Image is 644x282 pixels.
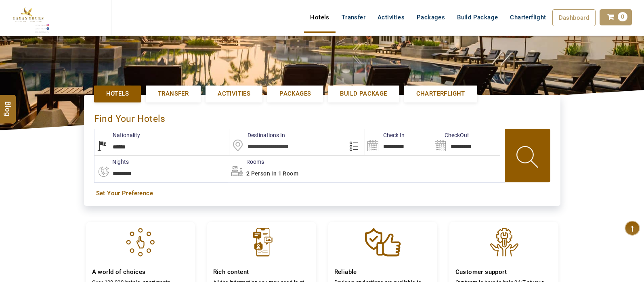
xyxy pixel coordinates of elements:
span: Blog [3,101,13,108]
h4: Reliable [334,268,431,276]
h4: A world of choices [92,268,189,276]
input: Search [432,129,500,155]
span: Packages [279,90,311,98]
a: Build Package [328,86,399,102]
a: Activities [371,9,411,25]
a: Activities [206,86,262,102]
span: Charterflight [510,14,546,21]
a: Charterflight [404,86,477,102]
span: 2 Person in 1 Room [246,170,298,177]
a: Charterflight [504,9,552,25]
a: Set Your Preference [96,189,548,198]
span: Hotels [106,90,129,98]
a: Hotels [94,86,141,102]
h4: Customer support [455,268,552,276]
span: 0 [618,12,627,21]
div: Find Your Hotels [94,105,550,129]
a: Transfer [146,86,201,102]
input: Search [365,129,432,155]
label: Rooms [228,158,264,166]
span: Build Package [340,90,387,98]
span: Dashboard [559,14,589,21]
span: Activities [218,90,250,98]
label: Nationality [94,131,140,139]
label: nights [94,158,129,166]
img: The Royal Line Holidays [6,3,50,34]
a: 0 [600,9,632,25]
a: Packages [267,86,323,102]
label: Destinations In [229,131,285,139]
label: Check In [365,131,405,139]
label: CheckOut [432,131,469,139]
a: Build Package [451,9,504,25]
a: Packages [411,9,451,25]
a: Hotels [304,9,335,25]
a: Transfer [336,9,371,25]
h4: Rich content [213,268,310,276]
span: Charterflight [416,90,465,98]
span: Transfer [158,90,189,98]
